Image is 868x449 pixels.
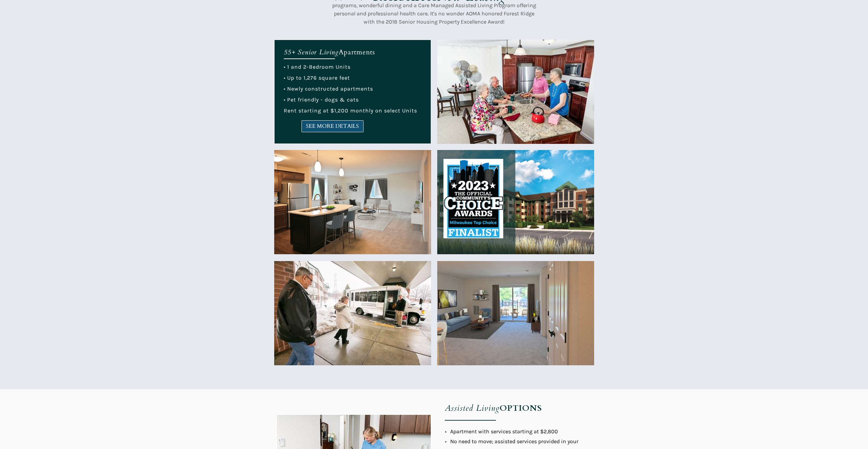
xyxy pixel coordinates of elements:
[284,47,339,57] em: 55+ Senior Living
[284,85,373,92] span: • Newly constructed apartments
[339,47,375,57] span: Apartments
[284,74,350,81] span: • Up to 1,276 square feet
[302,123,363,130] span: SEE MORE DETAILS
[450,428,558,435] span: Apartment with services starting at $2,800
[500,403,542,414] strong: OPTIONS
[445,403,500,414] em: Assisted Living
[284,64,351,70] span: • 1 and 2-Bedroom Units
[301,120,364,132] a: SEE MORE DETAILS
[284,107,417,114] span: Rent starting at $1,200 monthly on select Units
[284,96,359,103] span: • Pet friendly - dogs & cats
